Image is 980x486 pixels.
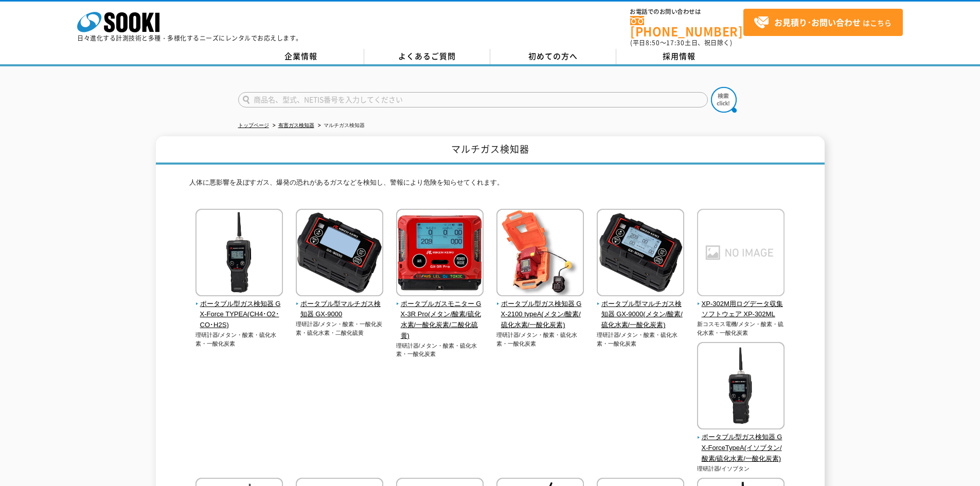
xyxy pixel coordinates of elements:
[296,299,384,320] span: ポータブル型マルチガス検知器 GX-9000
[666,38,685,47] span: 17:30
[528,50,578,62] span: 初めての方へ
[697,432,785,464] span: ポータブル型ガス検知器 GX-ForceTypeA(イソブタン/酸素/硫化水素/一酸化炭素)
[496,299,584,331] span: ポータブル型ガス検知器 GX-2100 typeA(メタン/酸素/硫化水素/一酸化炭素)
[697,209,785,299] img: XP-302M用ログデータ収集ソフトウェア XP-302ML
[238,92,708,107] input: 商品名、型式、NETIS番号を入力してください
[711,87,737,113] img: btn_search.png
[774,16,861,28] strong: お見積り･お問い合わせ
[697,289,785,320] a: XP-302M用ログデータ収集ソフトウェア XP-302ML
[238,49,364,64] a: 企業情報
[316,120,365,131] li: マルチガス検知器
[396,209,484,299] img: ポータブルガスモニター GX-3R Pro(メタン/酸素/硫化水素/一酸化炭素/二酸化硫黄)
[195,289,283,331] a: ポータブル型ガス検知器 GX-Force TYPEA(CH4･O2･CO･H2S)
[156,136,825,165] h1: マルチガス検知器
[364,49,490,64] a: よくあるご質問
[496,289,584,331] a: ポータブル型ガス検知器 GX-2100 typeA(メタン/酸素/硫化水素/一酸化炭素)
[496,209,584,299] img: ポータブル型ガス検知器 GX-2100 typeA(メタン/酸素/硫化水素/一酸化炭素)
[630,38,732,47] span: (平日 ～ 土日、祝日除く)
[296,289,384,320] a: ポータブル型マルチガス検知器 GX-9000
[754,15,892,30] span: はこちら
[195,209,283,299] img: ポータブル型ガス検知器 GX-Force TYPEA(CH4･O2･CO･H2S)
[597,299,685,331] span: ポータブル型マルチガス検知器 GX-9000(メタン/酸素/硫化水素/一酸化炭素)
[296,320,384,337] p: 理研計器/メタン・酸素・一酸化炭素・硫化水素・二酸化硫黄
[697,464,785,473] p: 理研計器/イソブタン
[597,289,685,331] a: ポータブル型マルチガス検知器 GX-9000(メタン/酸素/硫化水素/一酸化炭素)
[195,299,283,331] span: ポータブル型ガス検知器 GX-Force TYPEA(CH4･O2･CO･H2S)
[396,299,484,341] span: ポータブルガスモニター GX-3R Pro(メタン/酸素/硫化水素/一酸化炭素/二酸化硫黄)
[616,49,742,64] a: 採用情報
[646,38,660,47] span: 8:50
[630,16,743,37] a: [PHONE_NUMBER]
[697,299,785,320] span: XP-302M用ログデータ収集ソフトウェア XP-302ML
[490,49,616,64] a: 初めての方へ
[396,341,484,358] p: 理研計器/メタン・酸素・硫化水素・一酸化炭素
[597,331,685,348] p: 理研計器/メタン・酸素・硫化水素・一酸化炭素
[496,331,584,348] p: 理研計器/メタン・酸素・硫化水素・一酸化炭素
[743,9,903,36] a: お見積り･お問い合わせはこちら
[278,122,314,128] a: 有害ガス検知器
[396,289,484,341] a: ポータブルガスモニター GX-3R Pro(メタン/酸素/硫化水素/一酸化炭素/二酸化硫黄)
[697,320,785,337] p: 新コスモス電機/メタン・酸素・硫化水素・一酸化炭素
[195,331,283,348] p: 理研計器/メタン・酸素・硫化水素・一酸化炭素
[697,342,785,432] img: ポータブル型ガス検知器 GX-ForceTypeA(イソブタン/酸素/硫化水素/一酸化炭素)
[296,209,383,299] img: ポータブル型マルチガス検知器 GX-9000
[630,9,743,15] span: お電話でのお問い合わせは
[77,35,302,41] p: 日々進化する計測技術と多種・多様化するニーズにレンタルでお応えします。
[238,122,269,128] a: トップページ
[597,209,684,299] img: ポータブル型マルチガス検知器 GX-9000(メタン/酸素/硫化水素/一酸化炭素)
[697,423,785,464] a: ポータブル型ガス検知器 GX-ForceTypeA(イソブタン/酸素/硫化水素/一酸化炭素)
[189,177,791,193] p: 人体に悪影響を及ぼすガス、爆発の恐れがあるガスなどを検知し、警報により危険を知らせてくれます。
